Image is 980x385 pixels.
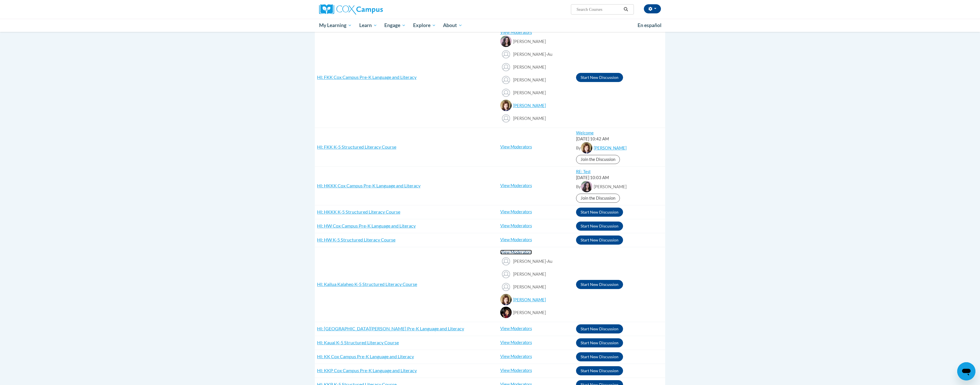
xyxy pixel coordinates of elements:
[581,142,592,153] img: Petra Schatz
[513,116,546,121] span: [PERSON_NAME]
[356,19,381,32] a: Learn
[500,255,512,267] img: Tiffany Yango-Au
[317,209,400,214] a: HI: HKKK K-5 Structured Literacy Course
[317,340,399,345] a: HI: Kauai K-5 Structured Literacy Course
[359,22,377,29] span: Learn
[500,144,532,149] a: View Moderators
[576,184,581,189] span: By
[513,52,552,57] span: [PERSON_NAME]-Au
[317,281,417,287] a: HI: Kailua Kalaheo K-5 Structured Literacy Course
[513,297,546,302] a: [PERSON_NAME]
[317,326,464,331] a: HI: [GEOGRAPHIC_DATA][PERSON_NAME] Pre-K Language and Literacy
[440,19,466,32] a: About
[513,284,546,289] span: [PERSON_NAME]
[317,74,416,80] a: HI: FKK Cox Campus Pre-K Language and Literacy
[413,22,436,29] span: Explore
[513,77,546,82] span: [PERSON_NAME]
[576,366,623,375] button: Start New Discussion
[638,22,661,28] span: En español
[513,259,552,264] span: [PERSON_NAME]-Au
[319,4,383,15] img: Cox Campus
[576,146,581,150] span: By
[500,326,532,331] a: View Moderators
[500,209,532,214] a: View Moderators
[576,73,623,82] button: Start New Discussion
[500,87,512,98] img: Leslie Stiller-West
[500,354,532,359] a: View Moderators
[500,183,532,188] a: View Moderators
[500,368,532,373] a: View Moderators
[500,237,532,242] a: View Moderators
[513,272,546,277] span: [PERSON_NAME]
[513,103,546,108] a: [PERSON_NAME]
[500,281,512,292] img: Leslie Stiller-West
[317,144,396,150] a: HI: FKK K-5 Structured Literacy Course
[622,6,630,13] button: Search
[576,280,623,289] button: Start New Discussion
[576,235,623,245] button: Start New Discussion
[500,74,512,85] img: Amy Ruhaak
[576,208,623,217] button: Start New Discussion
[576,155,620,164] a: Join the Discussion
[513,310,546,315] span: [PERSON_NAME]
[409,19,440,32] a: Explore
[500,36,512,47] img: Lauren Padesky
[381,19,409,32] a: Engage
[500,48,512,60] img: Tiffany Yango-Au
[576,175,663,181] div: [DATE] 10:03 AM
[317,237,395,242] a: HI: HW K-5 Structured Literacy Course
[576,222,623,231] button: Start New Discussion
[315,19,356,32] a: My Learning
[513,65,546,69] span: [PERSON_NAME]
[581,146,594,150] a: User Avatar
[500,112,512,124] img: JoAnn Eckert
[500,100,512,111] img: Petra Schatz
[311,19,669,32] div: Main menu
[500,223,532,228] a: View Moderators
[513,39,546,44] span: [PERSON_NAME]
[576,6,622,13] input: Search Courses
[634,19,665,31] a: En español
[594,184,626,189] span: [PERSON_NAME]
[384,22,406,29] span: Engage
[500,250,532,255] a: View Moderators
[644,4,661,13] button: Account Settings
[317,354,414,359] a: HI: KK Cox Campus Pre-K Language and Literacy
[576,130,594,135] a: Welcome
[500,307,512,318] img: Esmeralda Carini
[319,4,427,15] a: Cox Campus
[576,324,623,333] button: Start New Discussion
[443,22,462,29] span: About
[594,146,626,150] a: [PERSON_NAME]
[576,169,591,174] a: RE: Test
[500,294,512,305] img: Petra Schatz
[576,136,663,142] div: [DATE] 10:42 AM
[576,194,620,203] a: Join the Discussion
[317,368,417,373] a: HI: KKP Cox Campus Pre-K Language and Literacy
[513,90,546,95] span: [PERSON_NAME]
[500,30,532,35] a: View Moderators
[576,338,623,347] button: Start New Discussion
[319,22,352,29] span: My Learning
[581,181,592,192] img: Lauren Padesky
[500,340,532,345] a: View Moderators
[317,183,420,188] a: HI: HKKK Cox Campus Pre-K Language and Literacy
[576,352,623,361] button: Start New Discussion
[500,268,512,280] img: Amy Ruhaak
[500,61,512,73] img: Julie Bonilla
[317,223,416,228] a: HI: HW Cox Campus Pre-K Language and Literacy
[957,362,975,380] iframe: Button to launch messaging window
